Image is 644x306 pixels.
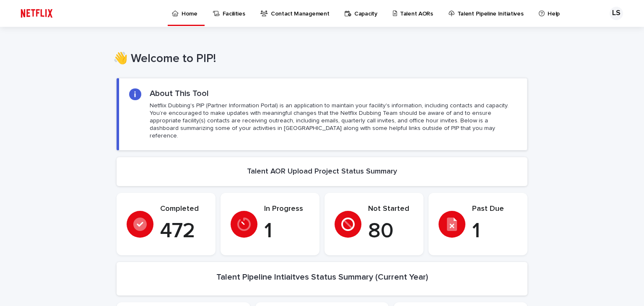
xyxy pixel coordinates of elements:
[247,167,397,176] h2: Talent AOR Upload Project Status Summary
[160,205,205,214] p: Completed
[368,219,413,244] p: 80
[150,88,209,99] h2: About This Tool
[113,52,524,66] h1: 👋 Welcome to PIP!
[368,205,413,214] p: Not Started
[472,219,517,244] p: 1
[150,102,517,140] p: Netflix Dubbing's PIP (Partner Information Portal) is an application to maintain your facility's ...
[216,272,428,282] h2: Talent Pipeline Intiaitves Status Summary (Current Year)
[264,219,309,244] p: 1
[17,5,57,22] img: ifQbXi3ZQGMSEF7WDB7W
[160,219,205,244] p: 472
[472,205,517,214] p: Past Due
[264,205,309,214] p: In Progress
[610,7,623,20] div: LS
